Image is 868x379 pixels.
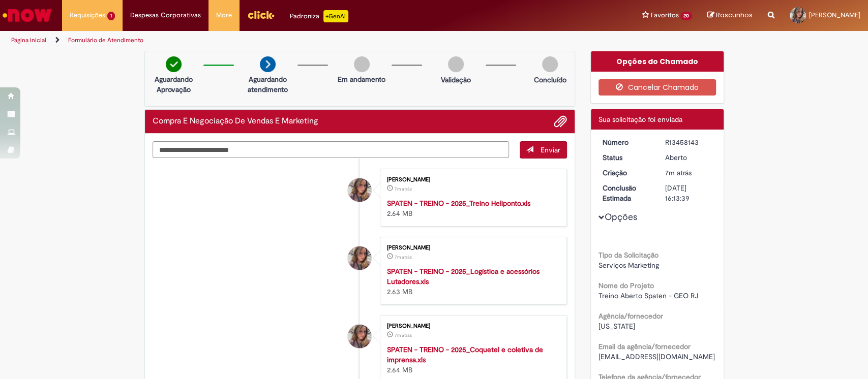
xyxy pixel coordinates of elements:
img: arrow-next.png [260,56,276,72]
span: Treino Aberto Spaten - GEO RJ [598,291,698,300]
span: Sua solicitação foi enviada [598,115,682,124]
b: Agência/fornecedor [598,311,663,321]
span: [PERSON_NAME] [809,11,860,19]
div: [DATE] 16:13:39 [665,183,712,203]
b: Email da agência/fornecedor [598,342,691,351]
div: 28/08/2025 14:13:33 [665,168,712,178]
dt: Criação [595,168,657,178]
dt: Conclusão Estimada [595,183,657,203]
div: Opções do Chamado [591,51,724,72]
a: SPATEN - TREINO - 2025_Treino Heliponto.xls [387,199,530,208]
time: 28/08/2025 14:12:51 [395,332,412,338]
p: Concluído [533,75,566,85]
span: 20 [680,12,692,20]
a: Página inicial [11,36,46,44]
dt: Status [595,152,657,163]
b: Tipo da Solicitação [598,250,659,260]
dt: Número [595,137,657,147]
div: Gabriela Fernandes Tapajos Cunha [348,246,371,270]
img: img-circle-grey.png [542,56,558,72]
button: Cancelar Chamado [598,79,716,96]
span: Requisições [70,10,105,20]
b: Nome do Projeto [598,281,654,290]
img: check-circle-green.png [166,56,182,72]
p: Aguardando Aprovação [149,74,198,94]
div: Gabriela Fernandes Tapajos Cunha [348,325,371,348]
div: 2.64 MB [387,198,556,218]
span: [EMAIL_ADDRESS][DOMAIN_NAME] [598,352,715,361]
span: 1 [107,12,115,20]
a: Formulário de Atendimento [68,36,143,44]
span: Despesas Corporativas [130,10,201,20]
span: 7m atrás [665,168,692,177]
span: 7m atrás [395,332,412,338]
p: Em andamento [338,74,385,84]
time: 28/08/2025 14:13:33 [665,168,692,177]
a: Rascunhos [707,11,753,20]
img: img-circle-grey.png [354,56,370,72]
img: img-circle-grey.png [448,56,464,72]
div: Padroniza [290,10,348,22]
time: 28/08/2025 14:12:52 [395,254,412,260]
ul: Trilhas de página [8,31,571,50]
button: Enviar [520,141,567,159]
div: [PERSON_NAME] [387,323,556,329]
div: [PERSON_NAME] [387,177,556,183]
textarea: Digite sua mensagem aqui... [153,141,510,159]
div: Aberto [665,152,712,163]
a: SPATEN - TREINO - 2025_Coquetel e coletiva de imprensa.xls [387,345,543,364]
span: More [216,10,232,20]
p: +GenAi [323,10,348,22]
a: SPATEN - TREINO - 2025_Logística e acessórios Lutadores.xls [387,267,540,286]
span: [US_STATE] [598,322,635,331]
span: 7m atrás [395,254,412,260]
div: Gabriela Fernandes Tapajos Cunha [348,178,371,202]
div: 2.64 MB [387,344,556,375]
time: 28/08/2025 14:12:53 [395,186,412,192]
span: Favoritos [650,10,678,20]
div: R13458143 [665,137,712,147]
p: Validação [441,75,471,85]
div: 2.63 MB [387,266,556,297]
button: Adicionar anexos [554,115,567,128]
span: Enviar [541,145,560,154]
span: 7m atrás [395,186,412,192]
h2: Compra E Negociação De Vendas E Marketing Histórico de tíquete [153,117,318,126]
p: Aguardando atendimento [243,74,292,94]
div: [PERSON_NAME] [387,245,556,251]
img: ServiceNow [1,5,53,25]
span: Serviços Marketing [598,261,659,270]
img: click_logo_yellow_360x200.png [247,7,275,22]
span: Rascunhos [716,10,753,20]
